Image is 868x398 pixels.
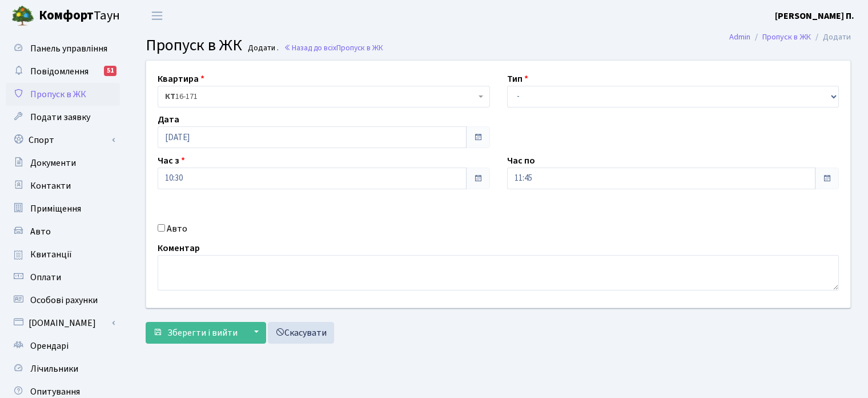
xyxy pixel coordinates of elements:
[712,25,868,49] nav: breadcrumb
[158,154,185,168] label: Час з
[30,180,71,192] span: Контакти
[507,154,535,168] label: Час по
[30,225,51,238] span: Авто
[284,42,383,53] a: Назад до всіхПропуск в ЖК
[6,106,120,129] a: Подати заявку
[6,37,120,60] a: Панель управління
[6,197,120,220] a: Приміщення
[39,6,94,25] b: Комфорт
[104,66,116,76] div: 51
[729,31,750,43] a: Admin
[30,363,78,375] span: Лічильники
[775,9,854,23] a: [PERSON_NAME] П.
[811,31,851,43] li: Додати
[6,357,120,380] a: Лічильники
[39,6,120,26] span: Таун
[6,83,120,106] a: Пропуск в ЖК
[158,72,204,86] label: Квартира
[268,322,334,344] a: Скасувати
[6,129,120,152] a: Спорт
[6,335,120,357] a: Орендарі
[30,65,89,78] span: Повідомлення
[6,243,120,266] a: Квитанції
[158,113,179,126] label: Дата
[507,72,528,86] label: Тип
[167,222,187,236] label: Авто
[6,174,120,197] a: Контакти
[30,202,81,215] span: Приміщення
[165,91,476,102] span: <b>КТ</b>&nbsp;&nbsp;&nbsp;&nbsp;16-171
[762,31,811,43] a: Пропуск в ЖК
[143,6,171,25] button: Переключити навігацію
[6,60,120,83] a: Повідомлення51
[146,34,242,57] span: Пропуск в ЖК
[146,322,245,344] button: Зберегти і вийти
[165,91,175,102] b: КТ
[6,312,120,335] a: [DOMAIN_NAME]
[167,327,238,339] span: Зберегти і вийти
[30,294,98,307] span: Особові рахунки
[30,340,69,352] span: Орендарі
[30,385,80,398] span: Опитування
[30,88,86,101] span: Пропуск в ЖК
[30,157,76,169] span: Документи
[30,111,90,124] span: Подати заявку
[30,271,61,284] span: Оплати
[775,10,854,22] b: [PERSON_NAME] П.
[6,289,120,312] a: Особові рахунки
[6,152,120,174] a: Документи
[246,43,279,53] small: Додати .
[158,86,490,108] span: <b>КТ</b>&nbsp;&nbsp;&nbsp;&nbsp;16-171
[6,220,120,243] a: Авто
[6,266,120,289] a: Оплати
[336,42,383,53] span: Пропуск в ЖК
[30,248,72,261] span: Квитанції
[30,42,107,55] span: Панель управління
[11,5,34,27] img: logo.png
[158,241,200,255] label: Коментар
